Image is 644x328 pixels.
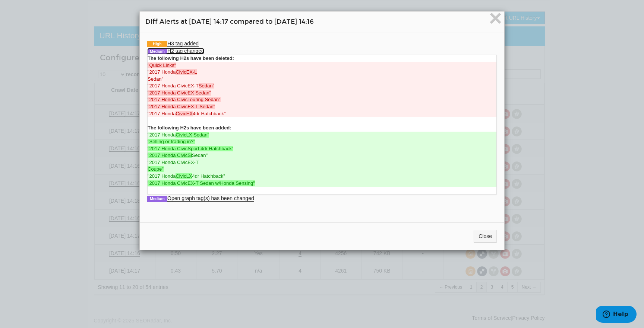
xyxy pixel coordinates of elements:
[148,104,215,109] strong: "2017 Honda CivicEX-L Sedan"
[176,132,209,138] strong: CivicLX Sedan"
[147,48,204,54] a: MediumH2 tag changed
[148,55,234,61] strong: The following H2s have been deleted:
[489,12,502,27] button: Close
[148,180,255,186] strong: "2017 Honda CivicEX-T Sedan w/Honda Sensing"
[148,110,496,118] del: "2017 Honda 4dr Hatchback"
[148,166,164,172] strong: Coupe"
[148,173,496,180] ins: "2017 Honda 4dr Hatchback"
[145,17,499,26] h4: Diff Alerts at [DATE] 14:17 compared to [DATE] 14:16
[489,6,502,30] span: ×
[474,230,497,242] button: Close
[148,69,496,76] del: "2017 Honda
[148,159,496,166] ins: "2017 Honda CivicEX-T
[148,139,195,144] strong: "Selling or trading in?"
[147,195,254,202] a: MediumOpen graph tag(s) has been changed
[148,152,496,159] ins: Sedan"
[147,196,167,202] span: Medium
[596,306,637,324] iframe: Opens a widget where you can find more information
[148,146,233,151] strong: "2017 Honda CivicSport 4dr Hatchback"
[147,41,199,47] a: HighH3 tag added
[148,132,496,139] ins: "2017 Honda
[148,152,192,158] strong: "2017 Honda CivicSi
[148,90,211,96] strong: "2017 Honda CivicEX Sedan"
[147,41,167,47] span: High
[148,76,496,83] del: Sedan"
[148,125,231,131] strong: The following H2s have been added:
[148,83,496,90] del: "2017 Honda CivicEX-T
[176,173,192,179] strong: CivicLX
[176,111,193,116] strong: CivicEX
[147,49,167,55] span: Medium
[148,62,176,68] strong: "Quick Links"
[148,97,221,102] strong: "2017 Honda CivicTouring Sedan"
[176,69,197,75] strong: CivicEX-L
[199,83,214,89] strong: Sedan"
